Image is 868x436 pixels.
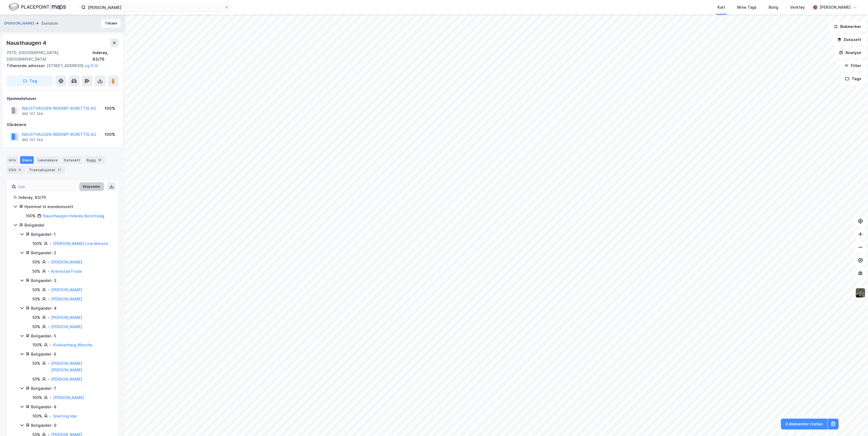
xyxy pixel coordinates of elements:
div: - [48,268,50,275]
div: 50% [32,287,40,293]
div: 100% [32,394,42,401]
a: [PERSON_NAME] [51,324,82,329]
a: Nausthaugen Inderøy Borettslag [43,214,104,218]
div: Mine Tags [737,4,757,11]
div: - [50,240,51,247]
div: Boligandel [24,222,112,228]
div: - [48,296,50,302]
button: Tag [7,76,53,86]
div: - [50,413,51,419]
div: 100% [32,413,42,419]
div: 50% [32,296,40,302]
div: Boligandel - 2 [31,250,112,256]
div: - [48,324,50,330]
div: Leietakere [36,156,60,164]
input: Søk [16,183,76,191]
a: [PERSON_NAME] [51,260,82,264]
div: - [48,314,50,321]
a: Snerting Idar [53,414,77,418]
a: [PERSON_NAME] [51,297,82,301]
div: Boligandel - 8 [31,404,112,410]
div: Inderøy, 83/76 [93,49,119,62]
div: Boligandel - 4 [31,305,112,312]
div: 13 [97,157,102,163]
div: Boligandel - 5 [31,333,112,339]
div: - [48,376,50,382]
div: 100% [32,342,42,348]
div: Hjemmel til eiendomsrett [24,203,112,210]
a: Kvernstad Frode [51,269,82,274]
a: Klokkerhaug Wenche [53,343,93,347]
div: 100% [104,131,115,138]
div: 9 [17,167,23,172]
a: [PERSON_NAME] [51,287,82,292]
button: Bokmerker [829,21,866,32]
div: 50% [32,360,40,367]
a: [PERSON_NAME] [PERSON_NAME] [51,361,82,372]
div: 100% [32,240,42,247]
a: [PERSON_NAME] [51,315,82,320]
div: Eiere [20,156,34,164]
div: 992 107 324 [22,112,43,116]
div: ESG [7,166,25,174]
div: Verktøy [790,4,805,11]
button: [PERSON_NAME] [4,21,35,26]
div: Info [7,156,18,164]
button: Datasett [833,34,866,45]
div: [STREET_ADDRESS] [7,62,114,69]
div: 50% [32,314,40,321]
a: [PERSON_NAME] [53,395,84,400]
div: - [50,394,51,401]
button: Tags [841,73,866,84]
div: Bygg [84,156,104,164]
iframe: Chat Widget [841,410,868,436]
div: Gårdeiere [7,121,118,128]
div: 992 107 324 [22,138,43,142]
div: Kart [718,4,725,11]
div: - [48,287,50,293]
span: Tilhørende adresser: [7,63,47,68]
div: 27 [57,167,63,172]
a: [PERSON_NAME] [51,377,82,381]
div: - [50,342,51,348]
button: Analyse [834,47,866,58]
button: Ekspander [79,182,104,191]
div: Boligandel - 3 [31,277,112,284]
img: logo.f888ab2527a4732fd821a326f86c7f29.svg [9,2,66,12]
div: Boligandel - 9 [31,422,112,429]
div: Nausthaugen 4 [7,39,47,47]
div: Hjemmelshaver [7,95,118,102]
button: 2 elementer i listen [781,419,827,429]
div: Boligandel - 1 [31,231,112,238]
button: Filter [840,60,866,71]
div: 7670, [GEOGRAPHIC_DATA], [GEOGRAPHIC_DATA] [7,49,93,62]
div: Transaksjoner [27,166,65,174]
div: Inderøy, 83/76 [19,194,112,201]
div: - [48,259,50,265]
div: Boligandel - 6 [31,351,112,357]
input: Søk på adresse, matrikkel, gårdeiere, leietakere eller personer [86,3,224,11]
div: [PERSON_NAME] [820,4,851,11]
button: Tilbake [101,19,121,28]
div: 50% [32,268,40,275]
div: Bolig [769,4,778,11]
div: 100% [104,105,115,112]
div: - [48,360,50,367]
div: Datasett [62,156,82,164]
div: 50% [32,324,40,330]
div: Eiendom [42,20,58,27]
img: 9k= [855,288,866,298]
div: 100% [26,213,36,219]
a: [PERSON_NAME] Line Merete [53,241,108,246]
div: 50% [32,376,40,382]
div: Boligandel - 7 [31,385,112,392]
div: 50% [32,259,40,265]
